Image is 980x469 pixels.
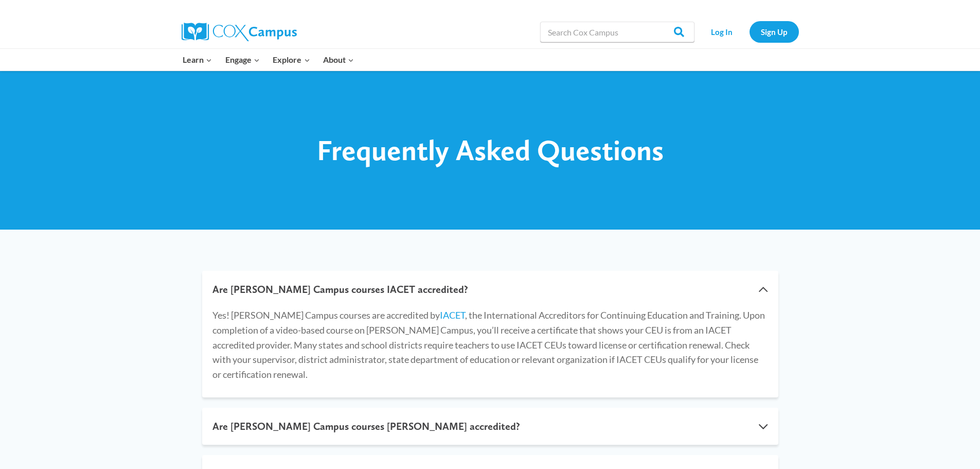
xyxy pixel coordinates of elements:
[700,21,799,42] nav: Secondary Navigation
[225,53,260,66] span: Engage
[440,309,465,321] a: IACET
[182,23,297,41] img: Cox Campus
[202,271,778,308] button: Are [PERSON_NAME] Campus courses IACET accredited?
[700,21,744,42] a: Log In
[273,53,310,66] span: Explore
[183,53,212,66] span: Learn
[212,308,768,382] p: Yes! [PERSON_NAME] Campus courses are accredited by , the International Accreditors for Continuin...
[750,21,799,42] a: Sign Up
[182,133,799,167] h1: Frequently Asked Questions
[176,49,361,71] nav: Primary Navigation
[202,408,778,445] button: Are [PERSON_NAME] Campus courses [PERSON_NAME] accredited?
[323,53,354,66] span: About
[540,22,694,42] input: Search Cox Campus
